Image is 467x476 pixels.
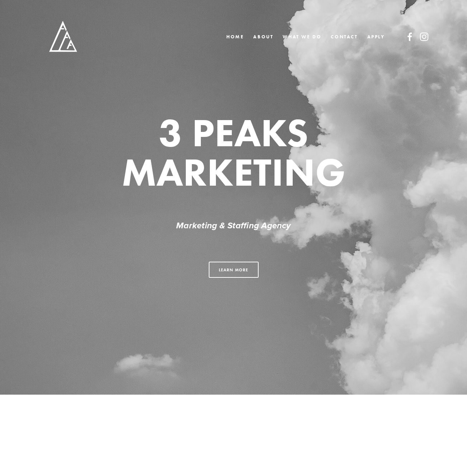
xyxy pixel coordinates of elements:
a: CONTACT [331,32,358,42]
a: ABOUT [253,32,273,42]
h1: 3 PEAKS MARKETING [104,113,363,192]
img: 3 Peaks Marketing [36,11,88,63]
a: Home [226,32,244,42]
em: Marketing & Staffing Agency [176,220,291,231]
a: APPLY [367,32,385,42]
a: WHAT WE DO [283,32,321,42]
a: Learn more [209,262,259,278]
